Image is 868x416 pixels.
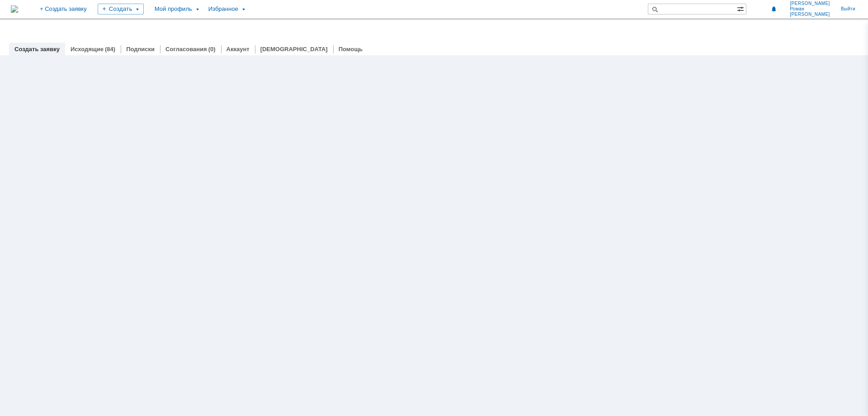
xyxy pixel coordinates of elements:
[208,46,216,53] div: (0)
[105,46,115,53] div: (84)
[126,46,155,53] a: Подписки
[790,12,830,17] span: [PERSON_NAME]
[98,4,144,14] div: Создать
[11,5,18,13] img: logo
[14,46,60,53] a: Создать заявку
[165,46,207,53] a: Согласования
[737,4,746,13] span: Расширенный поиск
[790,6,830,12] span: Роман
[339,46,363,53] a: Помощь
[790,1,830,6] span: [PERSON_NAME]
[11,5,18,13] a: Перейти на домашнюю страницу
[71,46,104,53] a: Исходящие
[260,46,328,53] a: [DEMOGRAPHIC_DATA]
[226,46,250,53] a: Аккаунт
